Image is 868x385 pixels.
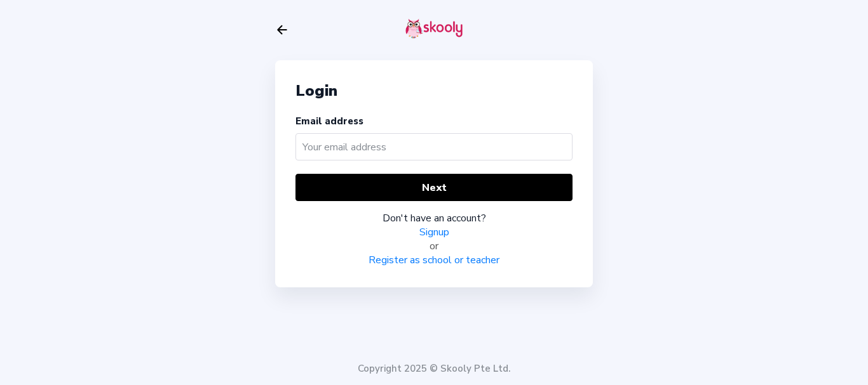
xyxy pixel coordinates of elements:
[369,253,499,267] a: Register as school or teacher
[295,174,573,201] button: Next
[295,239,573,253] div: or
[295,115,363,127] label: Email address
[419,225,449,239] a: Signup
[295,211,573,225] div: Don't have an account?
[295,133,573,160] input: Your email address
[295,81,573,101] div: Login
[405,18,463,39] img: skooly-logo.png
[275,23,289,37] button: arrow back outline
